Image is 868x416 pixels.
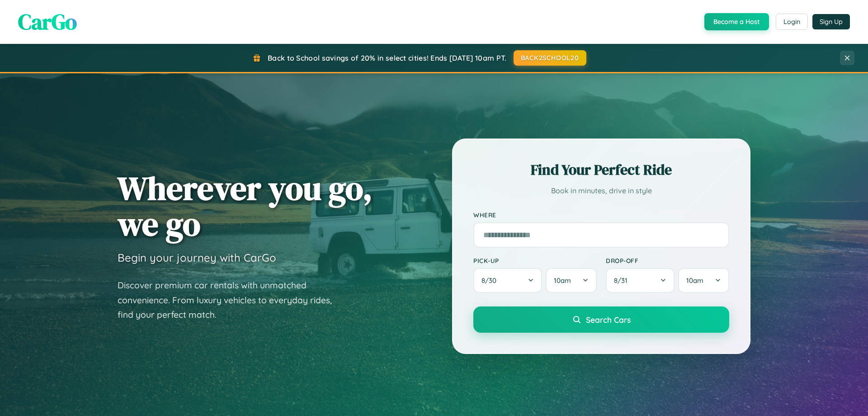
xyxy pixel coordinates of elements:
button: BACK2SCHOOL20 [514,50,586,66]
p: Book in minutes, drive in style [473,184,729,197]
span: 10am [554,276,571,285]
label: Pick-up [473,257,597,264]
button: 10am [546,268,597,293]
button: Search Cars [473,306,729,333]
button: Login [776,14,808,30]
button: 8/31 [606,268,675,293]
button: Become a Host [704,13,769,30]
h2: Find Your Perfect Ride [473,160,729,180]
span: Search Cars [586,315,631,325]
span: Back to School savings of 20% in select cities! Ends [DATE] 10am PT. [268,53,506,62]
button: 8/30 [473,268,542,293]
label: Where [473,211,729,219]
span: 8 / 30 [481,276,501,285]
span: 8 / 31 [614,276,632,285]
label: Drop-off [606,257,729,264]
p: Discover premium car rentals with unmatched convenience. From luxury vehicles to everyday rides, ... [118,278,344,322]
h1: Wherever you go, we go [118,170,373,242]
span: 10am [686,276,703,285]
button: Sign Up [812,14,850,29]
button: 10am [678,268,729,293]
h3: Begin your journey with CarGo [118,251,276,264]
span: CarGo [18,7,77,37]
